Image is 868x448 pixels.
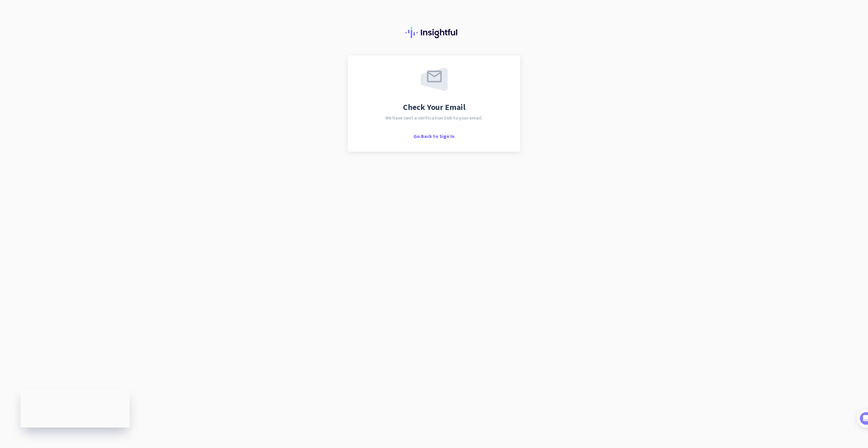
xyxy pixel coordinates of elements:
[20,388,130,428] iframe: Insightful Status
[385,115,483,120] span: We have sent a verification link to your email.
[414,133,454,139] span: Go Back to Sign In
[421,68,448,91] img: email-sent
[405,27,463,38] img: Insightful
[403,103,465,111] span: Check Your Email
